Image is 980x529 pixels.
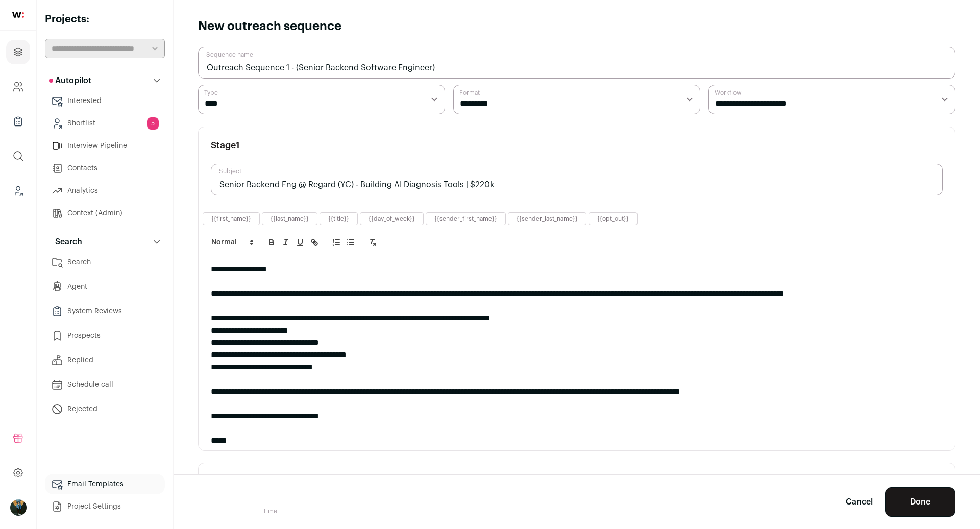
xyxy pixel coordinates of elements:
[10,499,27,516] img: 12031951-medium_jpg
[369,215,415,223] button: {{day_of_week}}
[147,117,159,130] span: 5
[45,325,165,346] a: Prospects
[45,113,165,134] a: Shortlist5
[6,179,30,203] a: Leads (Backoffice)
[597,215,629,223] button: {{opt_out}}
[6,40,30,64] a: Projects
[328,215,349,223] button: {{title}}
[198,18,341,35] h1: New outreach sequence
[517,215,578,223] button: {{sender_last_name}}
[236,141,240,150] span: 1
[45,496,165,517] a: Project Settings
[198,47,955,79] input: Sequence name
[45,70,165,91] button: Autopilot
[211,139,240,152] h3: Stage
[846,496,873,508] a: Cancel
[211,164,943,195] input: Subject
[45,12,165,27] h2: Projects:
[45,399,165,419] a: Rejected
[45,136,165,156] a: Interview Pipeline
[49,74,91,87] p: Autopilot
[211,215,251,223] button: {{first_name}}
[6,109,30,134] a: Company Lists
[45,91,165,111] a: Interested
[6,74,30,99] a: Company and ATS Settings
[49,236,82,248] p: Search
[45,232,165,252] button: Search
[434,215,497,223] button: {{sender_first_name}}
[12,12,24,18] img: wellfound-shorthand-0d5821cbd27db2630d0214b213865d53afaa358527fdda9d0ea32b1df1b89c2c.svg
[45,301,165,321] a: System Reviews
[45,474,165,494] a: Email Templates
[45,203,165,223] a: Context (Admin)
[45,181,165,201] a: Analytics
[10,499,27,516] button: Open dropdown
[271,215,309,223] button: {{last_name}}
[45,350,165,370] a: Replied
[45,276,165,297] a: Agent
[45,158,165,179] a: Contacts
[45,252,165,272] a: Search
[45,374,165,395] a: Schedule call
[885,487,955,517] button: Done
